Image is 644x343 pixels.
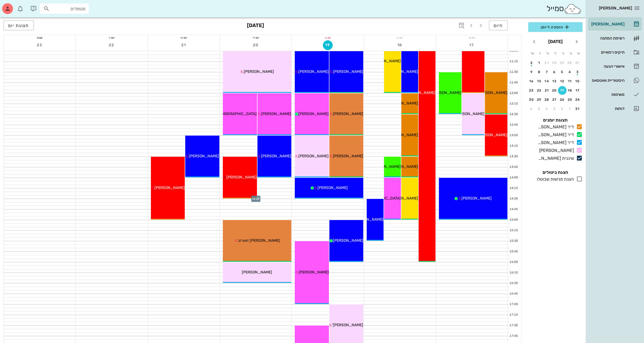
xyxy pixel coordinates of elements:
div: 12:00 [508,91,519,96]
div: 2 [558,107,567,111]
div: שיננית [PERSON_NAME] [536,155,574,162]
div: רשימת המתנה [590,36,625,40]
div: 9 [527,70,536,74]
div: 14:15 [508,186,519,191]
div: 30 [550,61,559,65]
div: [PERSON_NAME] [537,147,574,154]
div: 3 [550,107,559,111]
div: 24 [573,98,582,102]
span: 21 [179,43,189,47]
span: [PERSON_NAME] [599,6,632,11]
div: 5 [535,107,544,111]
button: 3 [550,104,559,113]
div: 11:30 [508,70,519,74]
a: תיקים רפואיים [588,46,642,59]
span: [PERSON_NAME] [154,185,185,190]
button: 11 [566,77,574,86]
div: 14:45 [508,207,519,212]
button: 27 [550,95,559,104]
span: [PERSON_NAME] [189,154,219,158]
button: 22 [107,40,117,50]
th: ג׳ [560,49,567,58]
button: 24 [573,95,582,104]
button: 7 [543,68,551,76]
button: 20 [550,86,559,95]
button: 17 [467,40,477,50]
div: 12:30 [508,112,519,117]
button: 15 [535,77,544,86]
div: 8 [535,70,544,74]
div: דוחות [590,106,625,111]
div: 30 [527,98,536,102]
span: [PERSON_NAME] [405,90,435,95]
button: 27 [573,58,582,67]
span: תצוגת יום [8,23,29,28]
div: 15:30 [508,239,519,243]
div: 1 [535,61,544,65]
a: רשימת המתנה [588,32,642,45]
span: [PERSON_NAME] [298,154,329,158]
span: [PERSON_NAME] [388,101,418,106]
span: [PERSON_NAME] [298,69,329,74]
span: [PERSON_NAME] [333,154,363,158]
button: 17 [573,86,582,95]
span: היום [494,23,503,28]
button: 6 [527,104,536,113]
div: 13:00 [508,133,519,138]
div: 22 [535,89,544,92]
button: 30 [527,95,536,104]
div: 27 [550,98,559,102]
a: היסטוריית וואטסאפ [588,74,642,87]
span: [PERSON_NAME] [477,90,507,95]
div: 13:30 [508,154,519,159]
button: 6 [550,68,559,76]
button: 18 [395,40,405,50]
span: [PERSON_NAME] [388,164,418,169]
span: [PERSON_NAME] [298,112,329,116]
div: 21 [543,89,551,92]
div: 2 [527,61,536,65]
span: 23 [35,43,45,47]
div: יום ג׳ [292,35,364,40]
div: 6 [527,107,536,111]
button: 29 [558,58,567,67]
a: [PERSON_NAME] [588,18,642,31]
div: 13:15 [508,144,519,148]
button: היום [489,21,508,30]
button: 26 [558,95,567,104]
h4: תצוגת יומנים [528,117,583,123]
div: סמייל [547,3,582,15]
button: 4 [566,68,574,76]
button: 5 [558,68,567,76]
button: 23 [527,86,536,95]
button: 16 [527,77,536,86]
button: 13 [550,77,559,86]
button: 30 [550,58,559,67]
div: 15:15 [508,228,519,233]
div: ד״ר [PERSON_NAME] [536,124,574,130]
div: 7 [543,70,551,74]
button: 25 [566,95,574,104]
button: 20 [251,40,261,50]
div: יום ב׳ [364,35,435,40]
div: 6 [550,70,559,74]
span: [PERSON_NAME]' [332,323,363,327]
th: ה׳ [544,49,551,58]
span: [PERSON_NAME] [333,238,363,243]
button: 10 [573,77,582,86]
button: חודש הבא [529,37,539,47]
button: 3 [573,68,582,76]
div: 4 [543,107,551,111]
div: 16 [527,79,536,83]
div: יום ו׳ [76,35,147,40]
button: 18 [566,86,574,95]
button: 19 [558,86,567,95]
div: 28 [543,98,551,102]
div: היסטוריית וואטסאפ [590,78,625,83]
span: [PERSON_NAME] [461,196,492,201]
div: 28 [566,61,574,65]
div: 15:00 [508,218,519,222]
button: 21 [179,40,189,50]
div: 3 [573,70,582,74]
span: [PERSON_NAME] [299,270,329,275]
